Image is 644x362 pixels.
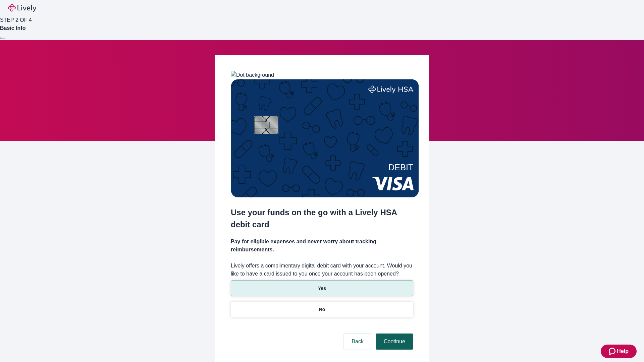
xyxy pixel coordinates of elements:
[231,302,413,317] button: No
[319,306,325,313] p: No
[609,347,617,355] svg: Zendesk support icon
[231,79,419,197] img: Debit card
[231,281,413,296] button: Yes
[231,238,413,254] h4: Pay for eligible expenses and never worry about tracking reimbursements.
[318,285,326,292] p: Yes
[231,206,413,231] h2: Use your funds on the go with a Lively HSA debit card
[231,71,274,79] img: Dot background
[601,345,637,358] button: Zendesk support iconHelp
[617,347,629,355] span: Help
[231,262,413,278] label: Lively offers a complimentary digital debit card with your account. Would you like to have a card...
[8,4,36,12] img: Lively
[376,334,413,350] button: Continue
[343,334,372,350] button: Back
